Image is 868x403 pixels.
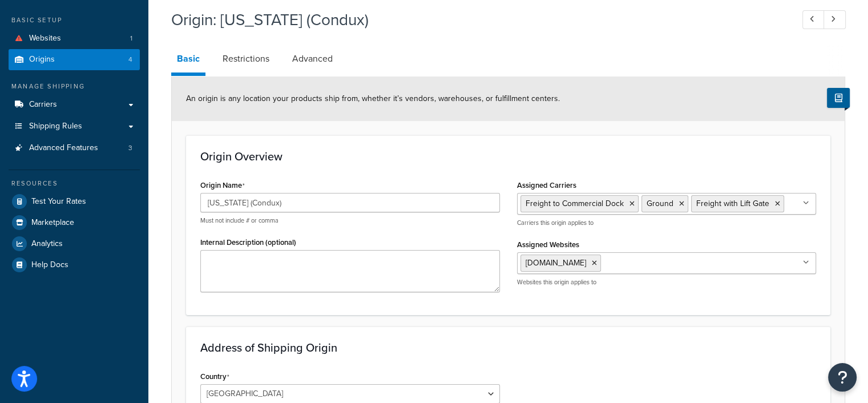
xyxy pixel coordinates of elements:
label: Country [200,372,229,381]
h1: Origin: [US_STATE] (Condux) [171,9,781,31]
label: Internal Description (optional) [200,238,296,247]
span: Advanced Features [29,143,98,153]
a: Advanced [286,45,338,72]
span: Help Docs [31,260,68,270]
span: 4 [128,55,132,65]
span: Freight to Commercial Dock [526,198,624,209]
span: 3 [128,143,132,153]
button: Show Help Docs [827,88,850,108]
a: Restrictions [217,45,275,72]
span: Websites [29,34,61,43]
div: Manage Shipping [9,82,140,91]
label: Assigned Websites [517,240,579,249]
div: Resources [9,179,140,188]
a: Test Your Rates [9,191,140,212]
h3: Address of Shipping Origin [200,341,816,354]
button: Open Resource Center [828,363,857,392]
span: Carriers [29,100,57,110]
span: Analytics [31,239,63,249]
p: Must not include # or comma [200,216,500,225]
h3: Origin Overview [200,150,816,163]
a: Previous Record [802,10,825,29]
span: Freight with Lift Gate [696,198,769,209]
label: Assigned Carriers [517,181,576,190]
span: 1 [130,34,132,43]
li: Origins [9,49,140,70]
span: [DOMAIN_NAME] [526,257,586,269]
label: Origin Name [200,181,245,190]
a: Carriers [9,94,140,115]
a: Analytics [9,233,140,254]
a: Advanced Features3 [9,138,140,159]
a: Next Record [823,10,846,29]
span: Origins [29,55,55,65]
a: Shipping Rules [9,116,140,137]
span: An origin is any location your products ship from, whether it’s vendors, warehouses, or fulfillme... [186,92,560,104]
li: Advanced Features [9,138,140,159]
span: Marketplace [31,218,74,228]
p: Carriers this origin applies to [517,219,817,227]
span: Ground [647,198,673,209]
a: Origins4 [9,49,140,70]
div: Basic Setup [9,15,140,25]
a: Websites1 [9,28,140,49]
a: Marketplace [9,212,140,233]
span: Test Your Rates [31,197,86,207]
a: Help Docs [9,255,140,275]
a: Basic [171,45,205,76]
span: Shipping Rules [29,122,82,131]
p: Websites this origin applies to [517,278,817,287]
